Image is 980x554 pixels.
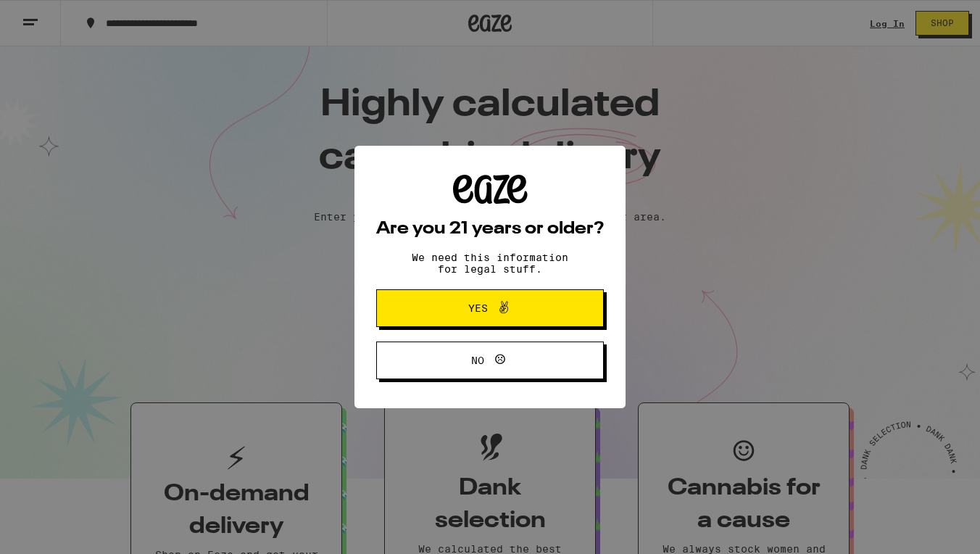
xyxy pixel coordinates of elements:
[471,355,484,365] span: No
[399,252,581,275] p: We need this information for legal stuff.
[376,289,604,327] button: Yes
[376,342,604,379] button: No
[468,303,488,313] span: Yes
[376,220,604,238] h2: Are you 21 years or older?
